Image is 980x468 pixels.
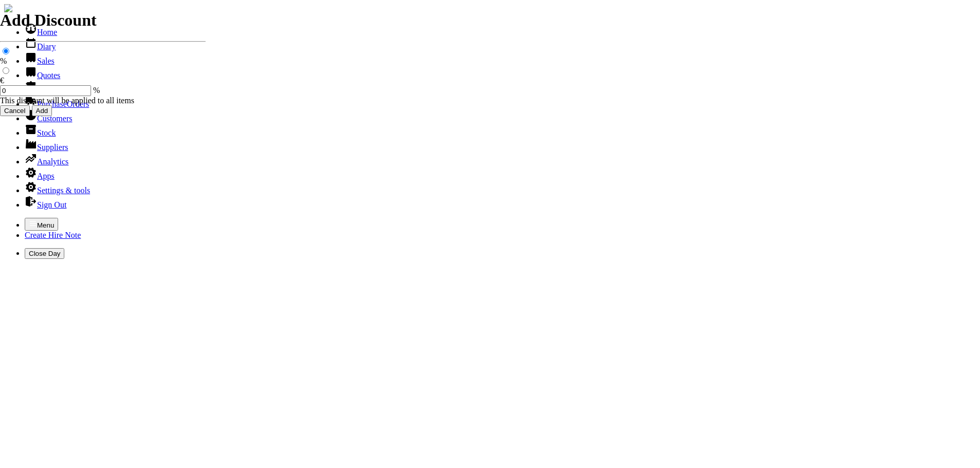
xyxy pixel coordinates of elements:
a: Sign Out [25,200,66,209]
a: Stock [25,128,56,137]
li: Stock [25,123,976,138]
a: Customers [25,114,72,123]
li: Sales [25,51,976,66]
span: % [93,86,100,95]
input: % [3,48,9,54]
input: Add [32,105,52,116]
a: Apps [25,172,55,180]
a: Analytics [25,157,68,166]
a: Create Hire Note [25,231,81,239]
li: Hire Notes [25,80,976,95]
input: € [3,67,9,74]
button: Menu [25,218,58,231]
li: Suppliers [25,138,976,152]
button: Close Day [25,248,64,259]
a: Suppliers [25,143,68,152]
a: Settings & tools [25,186,90,195]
